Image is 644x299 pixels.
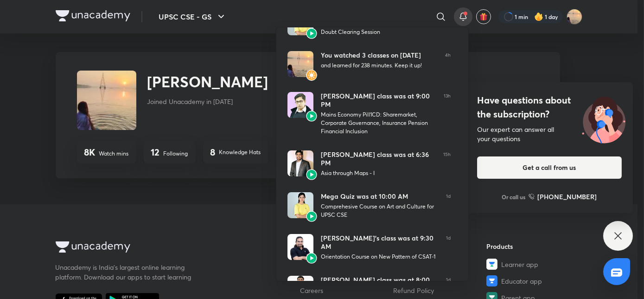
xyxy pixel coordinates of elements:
div: [PERSON_NAME] class was at 9:00 PM [321,92,436,109]
img: Avatar [306,169,317,180]
span: 4h [445,51,451,77]
div: You watched 3 classes on [DATE] [321,51,438,59]
img: Avatar [306,110,317,122]
span: 13h [444,92,451,136]
a: AvatarAvatar[PERSON_NAME] class was at 9:00 PMMains Economy Pill1CD: Sharemarket, Corporate Gover... [276,84,462,143]
div: Orientation Course on New Pattern of CSAT-1 [321,253,439,261]
img: Avatar [287,51,313,77]
img: Avatar [306,211,317,222]
img: Avatar [306,28,317,39]
img: Avatar [306,70,317,81]
div: Comprehesive Course on Art and Culture for UPSC CSE [321,202,439,219]
div: [PERSON_NAME] class was at 6:36 PM [321,150,436,167]
span: 1d [446,234,451,261]
a: AvatarAvatarMega Quiz was at 10:00 AMComprehesive Course on Art and Culture for UPSC CSE1d [276,185,462,227]
div: and learned for 238 minutes. Keep it up! [321,61,438,70]
div: Mains Economy Pill1CD: Sharemarket, Corporate Governance, Insurance Pension Financial Inclusion [321,110,436,136]
img: Avatar [306,253,317,264]
img: Avatar [287,192,313,218]
div: [PERSON_NAME]’s class was at 9:30 AM [321,234,439,251]
img: Avatar [287,150,313,176]
div: Asia through Maps - I [321,169,436,177]
div: [PERSON_NAME] class was at 8:00 AM [321,276,439,292]
span: 15h [443,150,451,177]
span: 1d [446,192,451,219]
div: Doubt Clearing Session [321,28,438,36]
img: Avatar [287,234,313,260]
a: AvatarAvatar[PERSON_NAME]’s class was at 9:30 AMOrientation Course on New Pattern of CSAT-11d [276,227,462,268]
img: Avatar [287,92,313,118]
a: AvatarAvatar[PERSON_NAME] class was at 6:36 PMAsia through Maps - I15h [276,143,462,185]
div: Mega Quiz was at 10:00 AM [321,192,439,201]
a: AvatarAvatarYou watched 3 classes on [DATE]and learned for 238 minutes. Keep it up!4h [276,44,462,84]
